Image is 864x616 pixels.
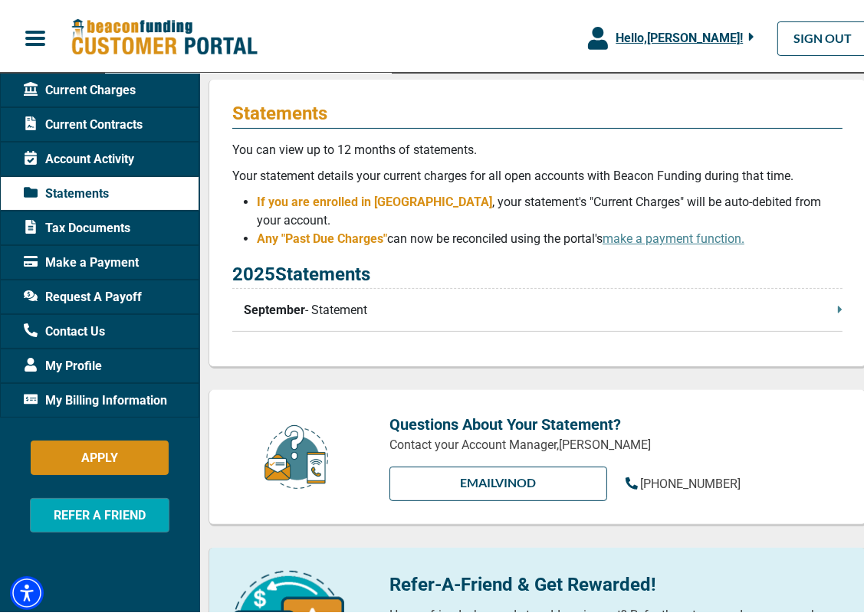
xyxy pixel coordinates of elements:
[24,112,143,130] span: Current Contracts
[24,77,136,96] span: Current Charges
[257,191,821,224] span: , your statement's "Current Charges" will be auto-debited from your account.
[389,409,843,432] p: Questions About Your Statement?
[232,257,843,285] p: 2025 Statements
[260,420,333,487] img: customer-service.png
[30,494,169,529] button: REFER A FRIEND
[24,284,142,303] span: Request A Payoff
[603,228,744,242] a: make a payment function.
[641,473,741,487] span: [PHONE_NUMBER]
[10,572,44,606] div: Accessibility Menu
[31,437,169,471] button: APPLY
[232,163,843,182] p: Your statement details your current charges for all open accounts with Beacon Funding during that...
[71,15,258,54] img: Beacon Funding Customer Portal Logo
[24,388,167,406] span: My Billing Information
[24,353,102,372] span: My Profile
[232,137,843,156] p: You can view up to 12 months of statements.
[257,228,387,242] span: Any "Past Due Charges"
[257,191,492,205] span: If you are enrolled in [GEOGRAPHIC_DATA]
[389,463,607,497] a: EMAILVinod
[24,215,130,234] span: Tax Documents
[24,181,109,199] span: Statements
[24,250,139,268] span: Make a Payment
[387,228,744,242] span: can now be reconciled using the portal's
[232,99,843,120] p: Statements
[24,319,105,337] span: Contact Us
[389,567,843,595] p: Refer-A-Friend & Get Rewarded!
[244,297,305,316] span: September
[244,297,843,316] p: - Statement
[389,432,843,451] p: Contact your Account Manager, [PERSON_NAME]
[616,27,743,41] span: Hello, [PERSON_NAME] !
[24,146,134,165] span: Account Activity
[626,471,741,490] a: [PHONE_NUMBER]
